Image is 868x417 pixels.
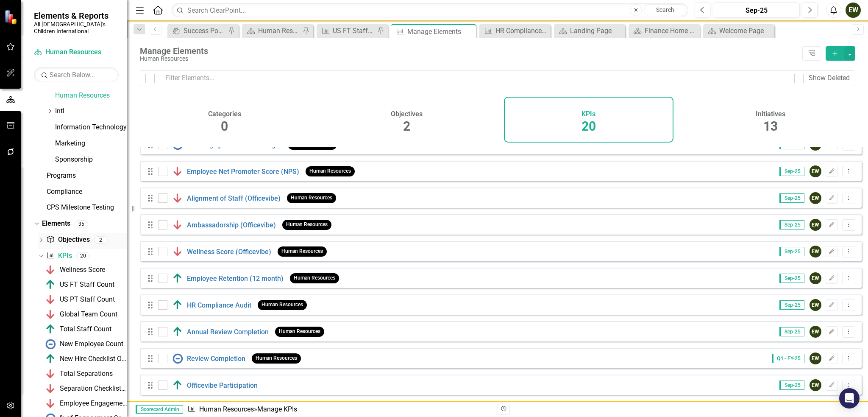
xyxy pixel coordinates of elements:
a: Elements [42,219,70,229]
div: New Employee Count [60,340,123,348]
img: Above Target [172,327,183,337]
img: Below Plan [172,193,183,203]
a: Total Staff Count [43,322,111,336]
span: Human Resources [290,273,339,283]
img: Above Target [172,300,183,310]
a: US FT Staff Count [319,25,375,36]
img: Below Plan [172,166,183,176]
a: Global Team Count [43,308,117,321]
span: Q4 - FY-25 [772,354,804,363]
img: Below Plan [45,294,56,305]
a: Success Portal [170,25,226,36]
div: EW [810,192,821,204]
div: Employee Engagement Score [60,400,127,407]
span: Human Resources [252,353,301,363]
div: Total Staff Count [60,325,111,333]
img: No Information [172,353,183,364]
div: Finance Home Page [645,25,698,36]
a: Compliance [47,187,127,197]
span: Sep-25 [779,381,804,390]
button: EW [846,3,861,18]
img: Below Plan [45,398,56,409]
a: Wellness Score [43,263,105,277]
span: Scorecard Admin [136,405,183,414]
small: All [DEMOGRAPHIC_DATA]'s Children International [34,21,119,35]
a: US FT Staff Count [43,278,114,291]
div: US FT Staff Count [60,281,114,288]
input: Search Below... [34,67,119,82]
div: EW [810,379,821,391]
button: Sep-25 [713,3,800,18]
div: 35 [75,220,88,227]
img: Below Plan [45,265,56,275]
img: Below Plan [45,383,56,394]
input: Search ClearPoint... [172,3,688,18]
div: Welcome Page [719,25,772,36]
span: Search [656,6,674,13]
a: Programs [47,171,127,181]
a: Human Resources [55,91,127,101]
a: Employee Net Promoter Score (NPS) [187,168,299,176]
img: Above Target [45,280,56,290]
span: 13 [763,119,778,134]
div: Human Resources [258,25,300,36]
img: Below Plan [45,369,56,379]
img: Above Target [45,324,56,334]
a: Human Resources [244,25,300,36]
span: Sep-25 [779,247,804,256]
span: Sep-25 [779,167,804,176]
span: 2 [403,119,410,134]
div: Human Resources [140,56,798,62]
div: Success Portal [184,25,226,36]
div: » Manage KPIs [187,405,491,414]
button: Search [644,4,686,16]
h4: Objectives [391,110,423,118]
span: Elements & Reports [34,11,119,21]
h4: Initiatives [756,110,785,118]
div: EW [810,165,821,177]
div: EW [810,353,821,364]
a: Officevibe Participation [187,381,258,389]
a: Information Technology [55,123,127,132]
a: Marketing [55,139,127,148]
img: Below Plan [172,220,183,230]
a: Review Completion [187,355,245,363]
span: Human Resources [258,300,307,310]
span: Sep-25 [779,300,804,310]
img: Below Plan [172,246,183,257]
a: Sponsorship [55,155,127,165]
a: Objectives [46,235,89,245]
a: Ambassadorship (Officevibe) [187,221,276,229]
a: Separation Checklists Outstanding [43,382,127,395]
input: Filter Elements... [160,70,789,86]
div: Landing Page [570,25,623,36]
div: HR Compliance Audit [495,25,548,36]
a: Intl [55,106,127,116]
span: Human Resources [278,246,327,256]
a: US PT Staff Count [43,293,115,306]
a: Human Resources [34,48,119,57]
span: Human Resources [306,166,355,176]
a: Welcome Page [705,25,772,36]
div: US FT Staff Count [333,25,375,36]
div: Global Team Count [60,311,117,318]
div: US PT Staff Count [60,296,115,303]
span: Sep-25 [779,220,804,229]
a: KPIs [46,251,72,261]
div: Manage Elements [140,46,798,56]
a: CPS Milestone Testing [47,203,127,213]
span: Sep-25 [779,193,804,203]
img: ClearPoint Strategy [4,10,19,25]
div: Show Deleted [809,73,850,83]
span: 20 [581,119,596,134]
span: Human Resources [287,193,336,203]
a: HR Compliance Audit [481,25,548,36]
span: Sep-25 [779,327,804,336]
div: Sep-25 [716,6,797,16]
a: Human Resources [199,405,254,413]
a: Alignment of Staff (Officevibe) [187,194,281,202]
span: Human Resources [282,220,331,229]
div: EW [810,246,821,257]
a: New Hire Checklist Outstanding [43,352,127,366]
